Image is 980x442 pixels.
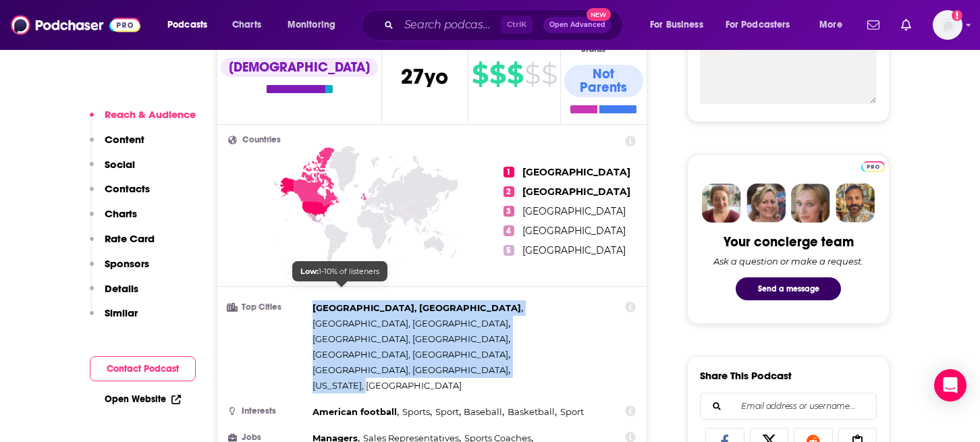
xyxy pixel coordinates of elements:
b: Low: [300,267,319,276]
span: , [402,404,432,420]
span: $ [507,63,523,85]
button: Social [90,158,135,183]
img: Barbara Profile [746,184,786,223]
div: Not Parents [564,65,643,97]
span: $ [541,63,557,85]
button: open menu [278,14,353,36]
img: Podchaser - Follow, Share and Rate Podcasts [11,12,140,38]
span: [GEOGRAPHIC_DATA] [522,205,626,217]
button: Open AdvancedNew [543,17,611,33]
button: Details [90,282,138,307]
span: More [819,16,842,34]
button: Charts [90,207,137,232]
button: Contacts [90,182,150,207]
h3: Top Cities [228,303,307,312]
p: Reach & Audience [105,108,196,121]
span: , [312,300,523,316]
span: 27 yo [401,63,448,90]
a: Show notifications dropdown [862,13,885,36]
div: Search followers [700,393,877,420]
span: $ [472,63,488,85]
img: Podchaser Pro [861,161,885,172]
span: , [312,331,510,347]
span: [GEOGRAPHIC_DATA] [522,186,630,198]
button: Sponsors [90,257,149,282]
span: [GEOGRAPHIC_DATA], [GEOGRAPHIC_DATA] [312,302,521,313]
p: Rate Card [105,232,155,245]
span: [GEOGRAPHIC_DATA], [GEOGRAPHIC_DATA] [312,333,508,344]
span: Logged in as khileman [933,10,962,40]
span: [US_STATE], [GEOGRAPHIC_DATA] [312,380,462,391]
div: Open Intercom Messenger [934,369,967,402]
span: Basketball [508,406,555,417]
span: , [312,362,510,378]
button: Show profile menu [933,10,962,40]
span: , [435,404,461,420]
div: [DEMOGRAPHIC_DATA] [221,58,378,77]
p: Details [105,282,138,295]
span: , [312,404,399,420]
span: [GEOGRAPHIC_DATA], [GEOGRAPHIC_DATA] [312,364,508,375]
span: 2 [503,186,514,197]
img: Jules Profile [791,184,830,223]
span: American football [312,406,397,417]
h3: Share This Podcast [700,369,792,382]
img: User Profile [933,10,962,40]
button: open menu [717,14,810,36]
input: Search podcasts, credits, & more... [399,14,501,36]
a: Show notifications dropdown [896,13,917,36]
img: Jon Profile [836,184,875,223]
span: 4 [503,225,514,236]
span: , [312,316,510,331]
button: Contact Podcast [90,356,196,381]
span: Sport [560,406,584,417]
a: Charts [223,14,269,36]
span: Open Advanced [549,22,605,28]
p: Similar [105,306,138,319]
button: open menu [641,14,720,36]
input: Email address or username... [711,393,865,419]
a: Open Website [105,393,181,405]
p: Social [105,158,135,171]
span: [GEOGRAPHIC_DATA] [522,166,630,178]
span: 1 [503,167,514,177]
span: Charts [232,16,261,34]
div: Your concierge team [724,233,854,250]
p: Content [105,133,144,146]
span: 5 [503,245,514,256]
h3: Jobs [228,433,307,442]
span: , [508,404,557,420]
span: Parental Status [581,36,623,54]
button: open menu [158,14,225,36]
div: Search podcasts, credits, & more... [375,9,636,40]
svg: Add a profile image [952,10,962,21]
span: Podcasts [167,16,207,34]
button: open menu [810,14,859,36]
div: Ask a question or make a request. [713,256,863,267]
p: Charts [105,207,137,220]
span: Monitoring [288,16,335,34]
span: [GEOGRAPHIC_DATA] [522,225,626,237]
span: Countries [242,136,281,144]
button: Rate Card [90,232,155,257]
button: Similar [90,306,138,331]
span: For Business [650,16,703,34]
span: 1-10% of listeners [300,267,379,276]
button: Content [90,133,144,158]
span: $ [524,63,540,85]
span: Baseball [464,406,502,417]
span: Sport [435,406,459,417]
h3: Interests [228,407,307,416]
span: $ [489,63,506,85]
button: Send a message [736,277,841,300]
p: Contacts [105,182,150,195]
span: , [464,404,504,420]
span: 3 [503,206,514,217]
span: For Podcasters [726,16,790,34]
span: Ctrl K [501,16,533,34]
a: Pro website [861,159,885,172]
span: Sports [402,406,430,417]
p: Sponsors [105,257,149,270]
button: Reach & Audience [90,108,196,133]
